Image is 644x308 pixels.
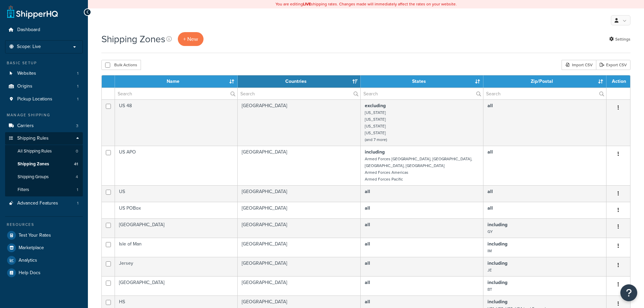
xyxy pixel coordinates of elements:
[365,110,386,116] small: [US_STATE]
[238,238,361,257] td: [GEOGRAPHIC_DATA]
[487,286,492,292] small: BT
[115,202,238,218] td: US POBox
[183,35,198,43] span: + New
[19,245,44,251] span: Marketplace
[487,267,492,273] small: JE
[5,184,83,196] li: Filters
[5,24,83,36] a: Dashboard
[487,205,493,212] b: all
[115,238,238,257] td: Isle of Man
[5,120,83,132] a: Carriers 3
[18,174,49,180] span: Shipping Groups
[178,32,204,46] a: + New
[365,188,370,195] b: all
[5,145,83,158] li: All Shipping Rules
[487,279,507,286] b: including
[238,99,361,146] td: [GEOGRAPHIC_DATA]
[5,229,83,241] a: Test Your Rates
[101,32,165,46] h1: Shipping Zones
[19,258,37,263] span: Analytics
[487,240,507,247] b: including
[115,185,238,202] td: US
[17,96,52,102] span: Pickup Locations
[365,130,386,136] small: [US_STATE]
[5,112,83,118] div: Manage Shipping
[620,284,637,301] button: Open Resource Center
[238,146,361,185] td: [GEOGRAPHIC_DATA]
[5,158,83,170] li: Shipping Zones
[115,146,238,185] td: US APO
[609,34,630,44] a: Settings
[77,96,78,102] span: 1
[238,202,361,218] td: [GEOGRAPHIC_DATA]
[76,148,78,154] span: 0
[361,75,483,88] th: States: activate to sort column ascending
[365,176,403,182] small: Armed Forces Pacific
[5,132,83,196] li: Shipping Rules
[101,60,141,70] button: Bulk Actions
[17,136,49,141] span: Shipping Rules
[17,44,41,50] span: Scope: Live
[17,123,34,129] span: Carriers
[5,120,83,132] li: Carriers
[365,102,386,109] b: excluding
[76,123,78,129] span: 3
[19,233,51,238] span: Test Your Rates
[365,169,408,175] small: Armed Forces Americas
[5,242,83,254] a: Marketplace
[365,279,370,286] b: all
[5,80,83,93] li: Origins
[77,71,78,76] span: 1
[365,156,472,169] small: Armed Forces [GEOGRAPHIC_DATA], [GEOGRAPHIC_DATA], [GEOGRAPHIC_DATA], [GEOGRAPHIC_DATA]
[606,75,630,88] th: Action
[74,161,78,167] span: 41
[487,188,493,195] b: all
[483,88,606,99] input: Search
[115,88,237,99] input: Search
[77,84,78,89] span: 1
[238,88,360,99] input: Search
[5,197,83,210] a: Advanced Features 1
[5,60,83,66] div: Basic Setup
[115,99,238,146] td: US 48
[303,1,311,7] b: LIVE
[17,71,36,76] span: Websites
[365,148,385,156] b: including
[562,60,596,70] div: Import CSV
[5,132,83,145] a: Shipping Rules
[365,240,370,247] b: all
[17,27,40,33] span: Dashboard
[77,187,78,193] span: 1
[5,145,83,158] a: All Shipping Rules 0
[5,197,83,210] li: Advanced Features
[238,185,361,202] td: [GEOGRAPHIC_DATA]
[238,75,361,88] th: Countries: activate to sort column ascending
[487,221,507,228] b: including
[365,116,386,122] small: [US_STATE]
[5,93,83,105] li: Pickup Locations
[115,75,238,88] th: Name: activate to sort column ascending
[5,171,83,183] a: Shipping Groups 4
[483,75,606,88] th: Zip/Postal: activate to sort column ascending
[361,88,483,99] input: Search
[115,218,238,238] td: [GEOGRAPHIC_DATA]
[487,229,493,235] small: GY
[5,184,83,196] a: Filters 1
[5,158,83,170] a: Shipping Zones 41
[115,257,238,276] td: Jersey
[5,254,83,266] a: Analytics
[365,123,386,129] small: [US_STATE]
[365,221,370,228] b: all
[596,60,630,70] a: Export CSV
[5,267,83,279] a: Help Docs
[7,5,58,19] a: ShipperHQ Home
[18,161,49,167] span: Shipping Zones
[18,187,29,193] span: Filters
[76,174,78,180] span: 4
[115,276,238,295] td: [GEOGRAPHIC_DATA]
